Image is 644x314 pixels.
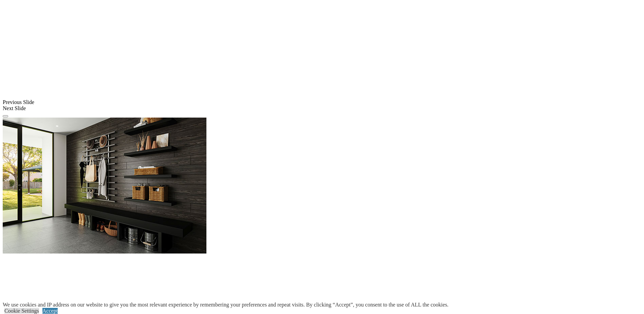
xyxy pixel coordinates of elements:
div: We use cookies and IP address on our website to give you the most relevant experience by remember... [3,302,448,308]
a: Accept [42,308,58,314]
img: Banner for mobile view [3,118,206,254]
div: Previous Slide [3,99,641,105]
button: Click here to pause slide show [3,115,8,117]
a: Cookie Settings [4,308,39,314]
div: Next Slide [3,105,641,111]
